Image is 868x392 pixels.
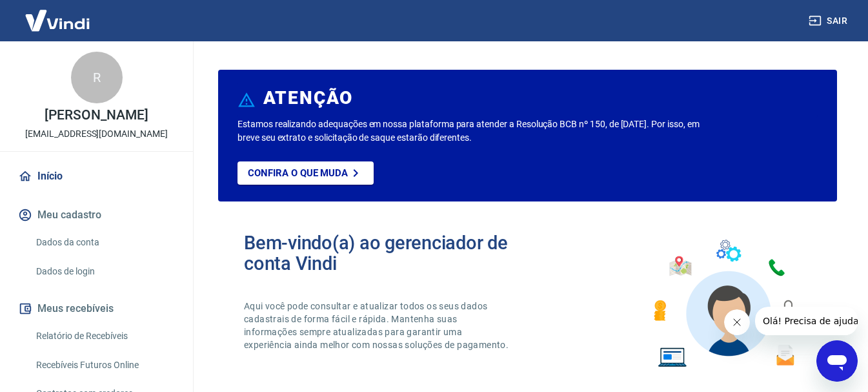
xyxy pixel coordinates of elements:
p: [EMAIL_ADDRESS][DOMAIN_NAME] [25,127,168,141]
button: Sair [806,9,853,33]
p: [PERSON_NAME] [45,108,148,122]
div: R [71,52,123,103]
p: Estamos realizando adequações em nossa plataforma para atender a Resolução BCB nº 150, de [DATE].... [237,118,701,145]
a: Início [15,162,177,191]
span: Olá! Precisa de ajuda? [8,9,108,19]
img: Imagem de um avatar masculino com diversos icones exemplificando as funcionalidades do gerenciado... [642,232,811,375]
a: Recebíveis Futuros Online [31,352,177,378]
a: Relatório de Recebíveis [31,323,177,349]
h6: ATENÇÃO [263,92,353,105]
h2: Bem-vindo(a) ao gerenciador de conta Vindi [244,232,528,274]
a: Dados da conta [31,229,177,256]
button: Meus recebíveis [15,294,177,323]
a: Confira o que muda [237,161,374,185]
p: Confira o que muda [248,167,348,179]
iframe: Fechar mensagem [724,309,750,335]
img: Vindi [15,1,99,40]
a: Dados de login [31,258,177,285]
iframe: Botão para abrir a janela de mensagens [816,340,858,382]
p: Aqui você pode consultar e atualizar todos os seus dados cadastrais de forma fácil e rápida. Mant... [244,300,511,351]
iframe: Mensagem da empresa [755,307,858,335]
button: Meu cadastro [15,201,177,229]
